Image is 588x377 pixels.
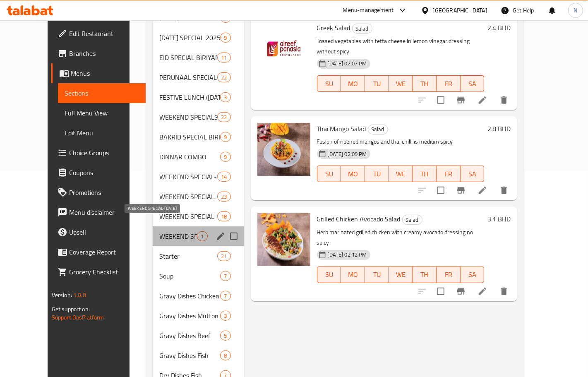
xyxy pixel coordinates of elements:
div: Gravy Dishes Fish8 [153,346,244,365]
span: WE [392,269,410,281]
div: items [220,92,230,102]
span: 7 [221,292,230,300]
span: FR [440,78,457,90]
div: Soup7 [153,266,244,286]
div: items [217,211,230,221]
button: edit [214,230,227,243]
div: items [217,172,230,182]
h6: 2.4 BHD [487,22,511,34]
div: FESTIVE LUNCH (EASTER) [159,92,220,102]
a: Edit menu item [478,95,487,105]
span: Gravy Dishes Fish [159,351,220,360]
div: items [217,192,230,202]
div: Starter [159,251,217,261]
div: Gravy Dishes Mutton [159,311,220,321]
span: Edit Restaurant [69,29,139,38]
span: Salad [368,125,388,134]
span: MO [344,269,362,281]
div: EID SPECIAL BIRIYANIS11 [153,48,244,67]
span: 8 [221,352,230,360]
button: FR [437,267,461,283]
span: Coverage Report [69,247,139,257]
span: WEEKEND SPECIALS -5-6-7 [159,112,217,122]
h6: 2.8 BHD [487,123,511,134]
a: Choice Groups [51,143,146,163]
button: Branch-specific-item [451,90,471,110]
p: Tossed vegetables with fetta cheese in lemon vinegar dressing without spicy [317,36,485,57]
span: 14 [218,173,230,181]
span: DINNAR COMBO [159,152,220,162]
div: Salad [368,125,388,134]
span: 21 [218,252,230,260]
a: Edit Menu [58,123,146,143]
span: SA [464,78,481,90]
span: TH [416,78,433,90]
span: 23 [218,193,230,201]
div: WEEKEND SPECIAL- [DATE]-[DATE]14 [153,167,244,187]
span: Version: [52,290,72,300]
div: items [220,331,230,341]
span: Soup [159,271,220,281]
span: Coupons [69,168,139,178]
span: TU [368,168,386,180]
div: items [220,33,230,43]
div: WEEKEND SPECIAL. [DATE]23 [153,187,244,207]
span: Grocery Checklist [69,267,139,277]
a: Upsell [51,222,146,242]
span: WEEKEND SPECIAL. [DATE] [159,192,217,202]
div: BAKRID SPECIAL BIRIYANI9 [153,127,244,147]
span: 3 [221,94,230,101]
img: Greek Salad [257,22,310,75]
div: Menu-management [343,5,394,15]
button: delete [494,281,514,301]
div: DINNAR COMBO9 [153,147,244,167]
button: delete [494,90,514,110]
span: 22 [218,113,230,121]
button: TU [365,267,389,283]
a: Edit menu item [478,185,487,195]
button: SU [317,166,341,182]
span: FESTIVE LUNCH ([DATE]) [159,92,220,102]
span: MO [344,78,362,90]
span: WE [392,168,410,180]
button: delete [494,180,514,200]
a: Promotions [51,182,146,202]
button: TU [365,75,389,92]
span: Gravy Dishes Chicken [159,291,220,301]
span: 1.0.0 [73,290,86,300]
span: SU [321,78,338,90]
button: TH [413,166,437,182]
span: WEEKEND SPECIAL- [DATE]-[DATE] [159,172,217,182]
a: Sections [58,83,146,103]
span: FR [440,168,457,180]
span: Edit Menu [65,128,139,138]
span: Greek Salad [317,22,350,34]
span: Menus [71,68,139,78]
div: EID SPECIAL BIRIYANIS [159,53,217,62]
span: WEEKEND SPECIAL -[DATE] [159,211,217,221]
button: TH [413,75,437,92]
button: Branch-specific-item [451,180,471,200]
div: Gravy Dishes Chicken7 [153,286,244,306]
a: Support.OpsPlatform [52,312,104,323]
span: TH [416,168,433,180]
button: SA [461,267,485,283]
div: WEEKEND SPECIALS -5-6-722 [153,107,244,127]
div: Salad [402,215,422,225]
button: FR [437,166,461,182]
span: Gravy Dishes Beef [159,331,220,341]
span: TU [368,78,386,90]
span: SU [321,269,338,281]
div: WEEKEND SPECIAL-[DATE]1edit [153,226,244,246]
span: Grilled Chicken Avocado Salad [317,213,401,225]
span: PERUNAAL SPECIALS [159,72,217,82]
span: [DATE] 02:07 PM [324,60,370,67]
span: Select to update [432,91,449,109]
span: FR [440,269,457,281]
a: Branches [51,43,146,63]
button: SU [317,267,341,283]
div: WEEKEND SPECIAL. AUG -28-29 [159,192,217,202]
